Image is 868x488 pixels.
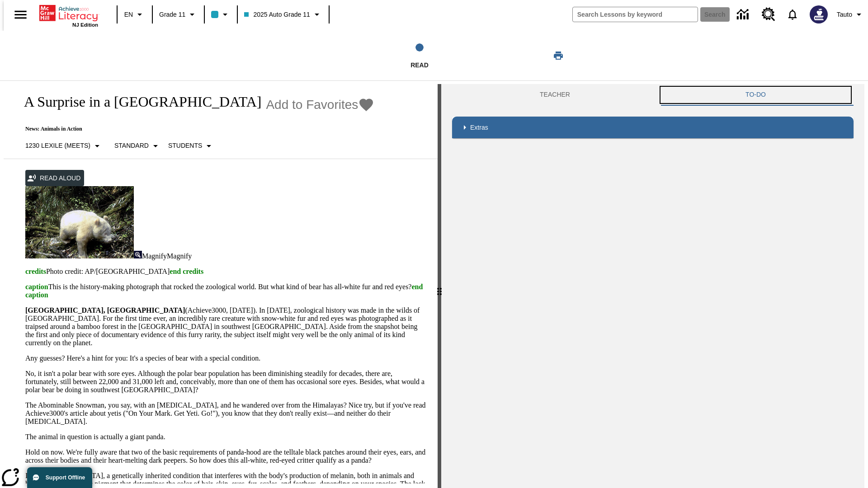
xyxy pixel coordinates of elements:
span: Magnify [167,252,192,260]
span: credits [25,267,46,275]
button: Scaffolds, Standard [111,138,165,154]
p: News: Animals in Action [14,126,374,132]
button: Profile/Settings [833,6,868,23]
span: EN [124,10,133,19]
input: search field [573,7,698,22]
span: Support Offline [46,474,85,481]
span: 2025 Auto Grade 11 [244,10,310,19]
p: 1230 Lexile (Meets) [25,141,90,150]
button: Grade: Grade 11, Select a grade [156,6,201,23]
p: Photo credit: AP/[GEOGRAPHIC_DATA] [25,267,427,276]
button: Read Aloud [25,170,84,187]
button: Select Student [165,138,218,154]
button: TO-DO [658,84,854,106]
span: Read [410,61,429,69]
span: end credits [170,267,203,275]
a: Notifications [781,3,804,26]
div: Instructional Panel Tabs [452,84,854,106]
div: Extras [452,117,854,138]
button: Class: 2025 Auto Grade 11, Select your class [241,6,325,23]
p: The Abominable Snowman, you say, with an [MEDICAL_DATA], and he wandered over from the Himalayas?... [25,401,427,426]
p: (Achieve3000, [DATE]). In [DATE], zoological history was made in the wilds of [GEOGRAPHIC_DATA]. ... [25,306,427,347]
button: Teacher [452,84,658,106]
button: Select Lexile, 1230 Lexile (Meets) [22,138,106,154]
button: Print [544,47,573,64]
span: Tauto [837,10,852,19]
p: Standard [114,141,149,150]
p: Students [168,141,202,150]
div: Home [39,3,98,28]
div: reading [4,84,438,483]
img: Magnify [134,251,142,258]
button: Add to Favorites - A Surprise in a Bamboo Forest [266,97,374,113]
button: Open side menu [7,1,34,28]
a: Data Center [731,2,756,27]
p: Any guesses? Here's a hint for you: It's a species of bear with a special condition. [25,354,427,362]
div: activity [441,84,864,488]
span: end caption [25,283,423,299]
button: Class color is light blue. Change class color [208,6,234,23]
p: Hold on now. We're fully aware that two of the basic requirements of panda-hood are the telltale ... [25,448,427,465]
button: Read step 1 of 1 [302,31,537,80]
button: Select a new avatar [804,3,833,26]
img: albino pandas in China are sometimes mistaken for polar bears [25,186,134,258]
p: No, it isn't a polar bear with sore eyes. Although the polar bear population has been diminishing... [25,370,427,394]
span: caption [25,283,48,291]
button: Language: EN, Select a language [120,6,149,23]
span: NJ Edition [72,22,98,28]
p: Extras [470,123,488,132]
button: Support Offline [27,467,92,488]
strong: [GEOGRAPHIC_DATA], [GEOGRAPHIC_DATA] [25,306,185,314]
span: Magnify [142,252,167,260]
span: Grade 11 [159,10,185,19]
span: Add to Favorites [266,98,358,112]
img: Avatar [810,5,828,23]
div: Press Enter or Spacebar and then press right and left arrow keys to move the slider [438,84,441,488]
p: The animal in question is actually a giant panda. [25,433,427,441]
a: Resource Center, Will open in new tab [756,2,781,27]
h1: A Surprise in a [GEOGRAPHIC_DATA] [14,94,261,110]
p: This is the history-making photograph that rocked the zoological world. But what kind of bear has... [25,283,427,299]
